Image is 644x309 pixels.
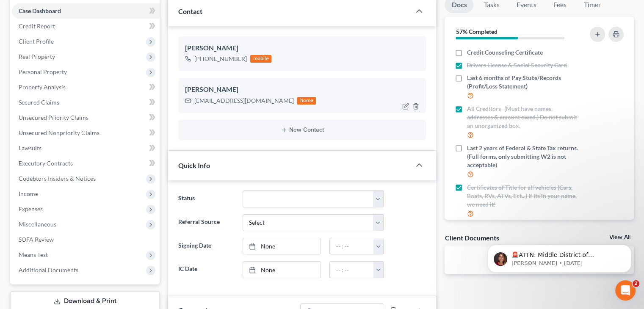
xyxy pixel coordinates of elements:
[243,238,321,254] a: None
[467,61,567,69] span: Drivers License & Social Security Card
[19,53,55,60] span: Real Property
[19,38,54,45] span: Client Profile
[12,156,160,171] a: Executory Contracts
[633,280,639,287] span: 2
[19,175,96,182] span: Codebtors Insiders & Notices
[19,22,55,30] span: Credit Report
[19,190,38,197] span: Income
[185,127,419,133] button: New Contact
[297,97,316,105] div: home
[194,55,247,63] div: [PHONE_NUMBER]
[19,83,66,91] span: Property Analysis
[19,144,41,152] span: Lawsuits
[445,233,499,242] div: Client Documents
[194,97,294,105] div: [EMAIL_ADDRESS][DOMAIN_NAME]
[12,232,160,247] a: SOFA Review
[19,114,88,121] span: Unsecured Priority Claims
[185,85,419,95] div: [PERSON_NAME]
[250,55,271,63] div: mobile
[12,80,160,95] a: Property Analysis
[19,205,43,212] span: Expenses
[19,68,67,75] span: Personal Property
[12,110,160,125] a: Unsecured Priority Claims
[467,144,579,169] span: Last 2 years of Federal & State Tax returns. (Full forms, only submitting W2 is not acceptable)
[185,43,419,53] div: [PERSON_NAME]
[456,28,497,35] strong: 57% Completed
[19,129,100,136] span: Unsecured Nonpriority Claims
[12,125,160,141] a: Unsecured Nonpriority Claims
[12,141,160,156] a: Lawsuits
[330,238,374,254] input: -- : --
[19,236,54,243] span: SOFA Review
[243,262,321,278] a: None
[12,95,160,110] a: Secured Claims
[19,251,48,258] span: Means Test
[12,3,160,19] a: Case Dashboard
[467,74,579,91] span: Last 6 months of Pay Stubs/Records (Profit/Loss Statement)
[19,266,78,273] span: Additional Documents
[174,238,238,255] label: Signing Date
[19,160,73,167] span: Executory Contracts
[174,190,238,207] label: Status
[475,227,644,286] iframe: Intercom notifications message
[174,214,238,231] label: Referral Source
[178,7,202,15] span: Contact
[330,262,374,278] input: -- : --
[451,252,627,261] p: No client documents yet.
[19,99,59,106] span: Secured Claims
[467,183,579,209] span: Certificates of Title for all vehicles (Cars, Boats, RVs, ATVs, Ect...) If its in your name, we n...
[12,19,160,34] a: Credit Report
[178,161,210,169] span: Quick Info
[174,261,238,278] label: IC Date
[467,105,579,130] span: All Creditors- (Must have names, addresses & amount owed.) Do not submit an unorganized box.
[19,221,56,228] span: Miscellaneous
[615,280,636,301] iframe: Intercom live chat
[19,7,61,14] span: Case Dashboard
[467,48,542,57] span: Credit Counseling Certificate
